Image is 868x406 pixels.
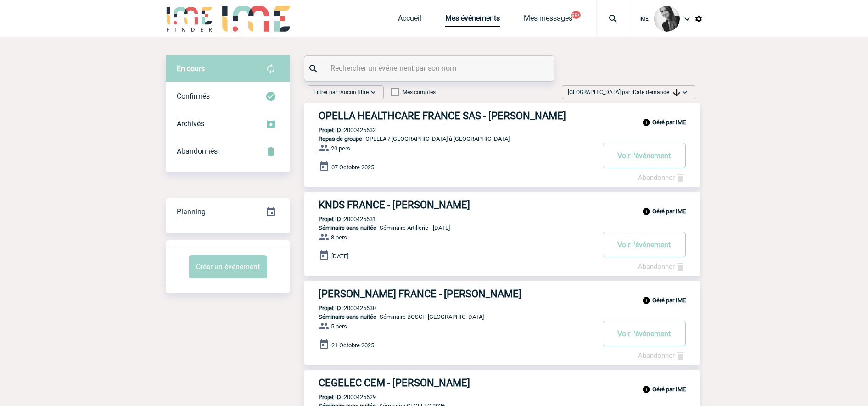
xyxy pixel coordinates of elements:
a: Mes messages [524,14,572,27]
div: Retrouvez ici tous vos évènements avant confirmation [166,55,290,83]
span: Séminaire sans nuitée [319,313,376,320]
p: 2000425630 [304,305,376,311]
a: Accueil [398,14,421,27]
span: En cours [177,64,205,73]
img: info_black_24dp.svg [642,385,650,394]
p: - OPELLA / [GEOGRAPHIC_DATA] à [GEOGRAPHIC_DATA] [304,135,594,142]
span: 5 pers. [331,323,348,330]
span: 8 pers. [331,234,348,241]
a: OPELLA HEALTHCARE FRANCE SAS - [PERSON_NAME] [304,110,700,122]
span: 07 Octobre 2025 [331,164,374,171]
a: [PERSON_NAME] FRANCE - [PERSON_NAME] [304,288,700,300]
a: CEGELEC CEM - [PERSON_NAME] [304,377,700,389]
img: baseline_expand_more_white_24dp-b.png [680,88,689,97]
span: Filtrer par : [314,88,369,97]
a: Planning [166,198,290,225]
span: [GEOGRAPHIC_DATA] par : [568,88,680,97]
img: IME-Finder [166,6,213,32]
b: Géré par IME [652,297,686,304]
a: Abandonner [638,262,686,271]
button: Voir l'événement [603,321,686,346]
h3: KNDS FRANCE - [PERSON_NAME] [319,199,594,211]
span: 21 Octobre 2025 [331,342,374,349]
span: Confirmés [177,92,210,100]
p: 2000425632 [304,127,376,133]
h3: OPELLA HEALTHCARE FRANCE SAS - [PERSON_NAME] [319,110,594,122]
p: - Séminaire Artillerie - [DATE] [304,224,594,231]
img: info_black_24dp.svg [642,296,650,305]
span: Aucun filtre [340,89,369,95]
button: Voir l'événement [603,232,686,257]
span: Date demande [633,89,680,95]
span: Repas de groupe [319,135,362,142]
a: Abandonner [638,351,686,360]
input: Rechercher un événement par son nom [328,61,532,75]
b: Géré par IME [652,119,686,126]
img: info_black_24dp.svg [642,207,650,216]
b: Projet ID : [319,394,344,400]
h3: CEGELEC CEM - [PERSON_NAME] [319,377,594,389]
a: Mes événements [445,14,500,27]
div: Retrouvez ici tous les événements que vous avez décidé d'archiver [166,110,290,138]
a: KNDS FRANCE - [PERSON_NAME] [304,199,700,211]
b: Projet ID : [319,127,344,133]
p: 2000425629 [304,394,376,400]
p: - Séminaire BOSCH [GEOGRAPHIC_DATA] [304,313,594,320]
img: arrow_downward.png [673,89,680,96]
h3: [PERSON_NAME] FRANCE - [PERSON_NAME] [319,288,594,300]
a: Abandonner [638,173,686,182]
button: 99+ [571,11,581,19]
span: Planning [177,207,206,216]
span: Abandonnés [177,147,218,156]
img: 101050-0.jpg [654,6,680,32]
b: Projet ID : [319,216,344,222]
img: baseline_expand_more_white_24dp-b.png [369,88,378,97]
span: [DATE] [331,253,348,260]
img: info_black_24dp.svg [642,118,650,127]
b: Géré par IME [652,386,686,393]
span: Séminaire sans nuitée [319,224,376,231]
b: Géré par IME [652,208,686,215]
div: Retrouvez ici tous vos événements organisés par date et état d'avancement [166,198,290,226]
div: Retrouvez ici tous vos événements annulés [166,138,290,165]
b: Projet ID : [319,305,344,311]
span: 20 pers. [331,145,352,152]
p: 2000425631 [304,216,376,222]
label: Mes comptes [391,89,436,95]
span: Archivés [177,119,204,128]
span: IME [639,16,649,22]
button: Créer un événement [189,255,267,278]
button: Voir l'événement [603,143,686,168]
